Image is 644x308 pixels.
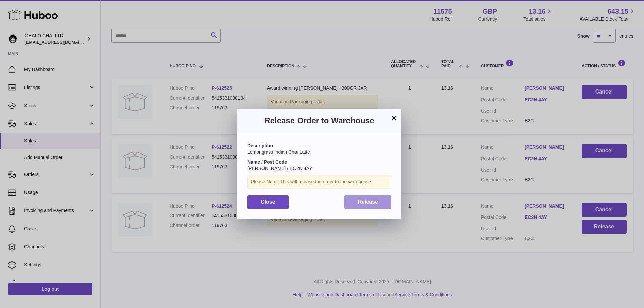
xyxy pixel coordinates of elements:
[247,175,391,189] div: Please Note : This will release the order to the warehouse
[358,199,378,205] span: Release
[247,115,391,126] h3: Release Order to Warehouse
[390,114,398,122] button: ×
[247,159,287,165] strong: Name / Post Code
[261,199,275,205] span: Close
[247,143,273,148] strong: Description
[344,195,392,209] button: Release
[247,149,310,155] span: Lemongrass Indian Chai Latte
[247,166,312,171] span: [PERSON_NAME] / EC2N 4AY
[247,195,289,209] button: Close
